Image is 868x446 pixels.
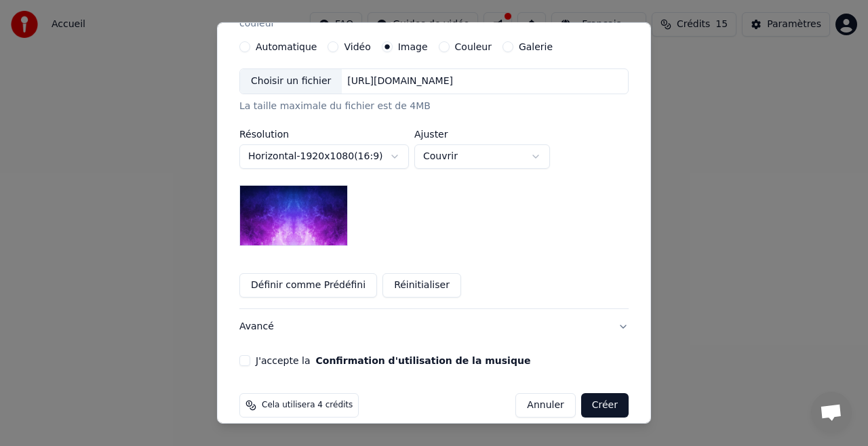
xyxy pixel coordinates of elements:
div: Choisir un fichier [240,69,342,94]
div: VidéoPersonnaliser le vidéo de karaoké : utiliser une image, une vidéo ou une couleur [239,41,629,308]
label: Ajuster [414,129,550,139]
button: Annuler [515,393,575,418]
span: Cela utilisera 4 crédits [262,400,353,411]
label: Image [398,42,428,52]
label: Galerie [519,42,553,52]
label: Automatique [256,42,317,52]
button: Créer [581,393,629,418]
label: Couleur [455,42,492,52]
label: Vidéo [344,42,370,52]
button: Définir comme Prédéfini [239,273,377,298]
label: Résolution [239,129,409,139]
div: [URL][DOMAIN_NAME] [342,75,458,88]
div: La taille maximale du fichier est de 4MB [239,100,629,113]
button: J'accepte la [315,356,530,365]
button: Réinitialiser [382,273,461,298]
button: Avancé [239,309,629,344]
label: J'accepte la [256,356,530,365]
